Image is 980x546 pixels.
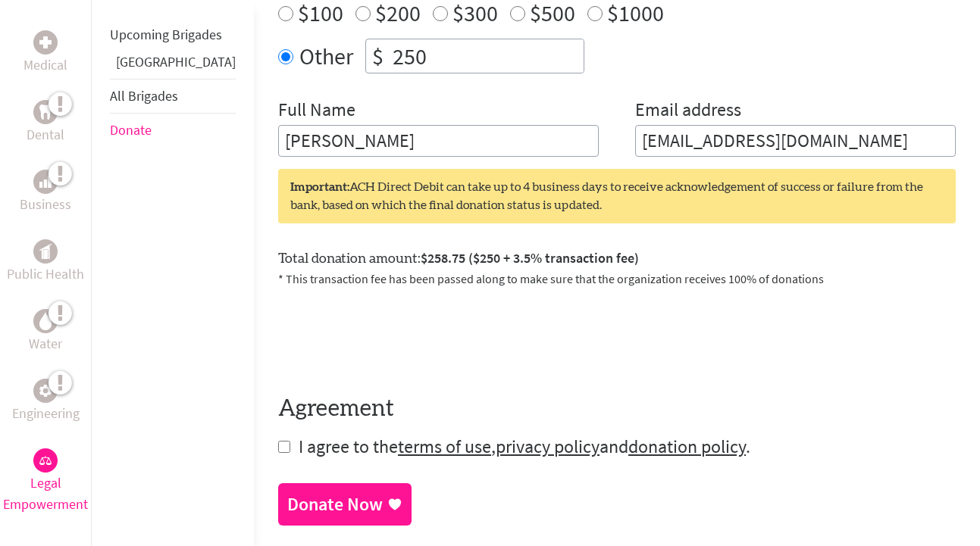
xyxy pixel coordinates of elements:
[116,53,236,70] a: [GEOGRAPHIC_DATA]
[110,121,152,139] a: Donate
[7,264,84,285] p: Public Health
[421,249,639,267] span: $258.75 ($250 + 3.5% transaction fee)
[299,39,353,73] label: Other
[110,79,236,114] li: All Brigades
[496,435,600,458] a: privacy policy
[7,239,84,285] a: Public HealthPublic Health
[33,309,58,333] div: Water
[12,403,80,424] p: Engineering
[39,385,52,397] img: Engineering
[110,26,222,43] a: Upcoming Brigades
[635,125,956,157] input: Your Email
[23,30,67,76] a: MedicalMedical
[390,39,584,73] input: Enter Amount
[278,169,956,223] div: ACH Direct Debit can take up to 4 business days to receive acknowledgement of success or failure ...
[39,456,52,465] img: Legal Empowerment
[287,492,383,516] div: Donate Now
[12,379,80,424] a: EngineeringEngineering
[33,379,58,403] div: Engineering
[33,30,58,55] div: Medical
[20,170,71,215] a: BusinessBusiness
[39,176,52,188] img: Business
[366,39,390,73] div: $
[39,244,52,259] img: Public Health
[3,473,88,515] p: Legal Empowerment
[27,124,64,145] p: Dental
[628,435,746,458] a: donation policy
[33,100,58,124] div: Dental
[290,181,349,193] strong: Important:
[398,435,491,458] a: terms of use
[3,448,88,515] a: Legal EmpowermentLegal Empowerment
[278,395,956,423] h4: Agreement
[110,114,236,147] li: Donate
[39,105,52,119] img: Dental
[33,170,58,194] div: Business
[29,333,62,354] p: Water
[110,18,236,51] li: Upcoming Brigades
[33,239,58,264] div: Public Health
[20,194,71,215] p: Business
[278,125,599,157] input: Enter Full Name
[635,98,741,125] label: Email address
[39,312,52,329] img: Water
[278,270,956,288] p: * This transaction fee has been passed along to make sure that the organization receives 100% of ...
[278,98,355,125] label: Full Name
[278,306,509,365] iframe: reCAPTCHA
[39,36,52,48] img: Medical
[33,448,58,473] div: Legal Empowerment
[23,55,67,76] p: Medical
[110,87,178,105] a: All Brigades
[299,435,750,458] span: I agree to the , and .
[27,100,64,145] a: DentalDental
[29,309,62,354] a: WaterWater
[278,483,412,526] a: Donate Now
[278,248,639,270] label: Total donation amount:
[110,51,236,79] li: Greece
